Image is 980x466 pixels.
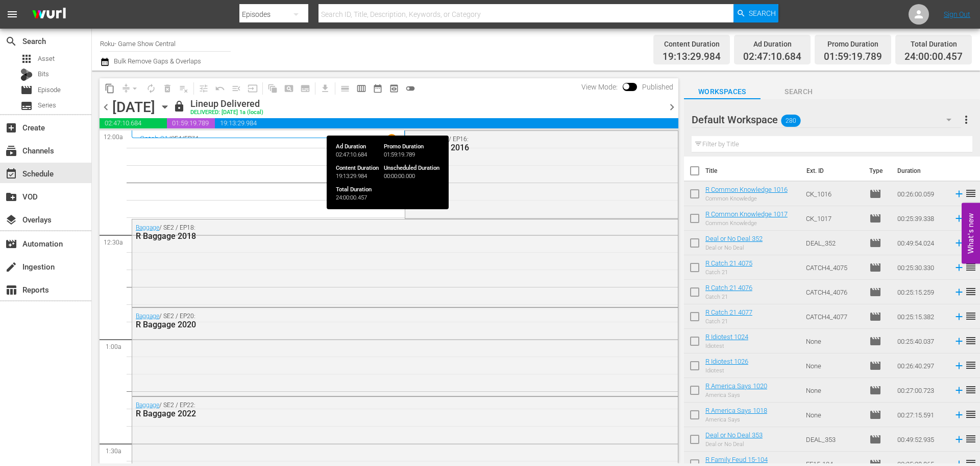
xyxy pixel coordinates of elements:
[705,269,752,276] div: Catch 21
[38,85,61,95] span: Episode
[743,51,801,63] span: 02:47:10.684
[705,416,767,423] div: America Says
[356,83,366,94] span: calendar_view_week_outlined
[863,157,891,185] th: Type
[5,145,17,157] span: Channels
[869,310,881,323] span: Episode
[802,206,865,231] td: CK_1017
[781,110,800,131] span: 280
[5,238,17,250] span: Automation
[38,69,49,79] span: Bits
[869,261,881,274] span: Episode
[893,231,949,255] td: 00:49:54.024
[136,409,619,418] div: R Baggage 2022
[244,80,261,97] span: Update Metadata from Key Asset
[893,182,949,206] td: 00:26:00.059
[705,210,788,218] a: R Common Knowledge 1017
[663,37,721,51] div: Content Duration
[576,83,623,91] span: View Mode:
[893,280,949,304] td: 00:25:15.259
[136,402,619,418] div: / SE2 / EP22:
[705,195,788,202] div: Common Knowledge
[965,285,977,298] span: reorder
[705,333,748,341] a: R Idiotest 1024
[705,318,752,325] div: Catch 21
[136,224,619,241] div: / SE2 / EP18:
[965,187,977,199] span: reorder
[5,35,17,48] span: Search
[5,191,17,203] span: VOD
[953,286,965,298] svg: Add to Schedule
[20,53,33,65] span: Asset
[705,235,763,242] a: Deal or No Deal 352
[105,83,115,94] span: content_copy
[168,135,171,142] p: /
[893,206,949,231] td: 00:25:39.338
[802,304,865,329] td: CATCH4_4077
[20,84,33,96] span: Episode
[118,80,143,97] span: Remove Gaps & Overlaps
[733,4,778,23] button: Search
[953,434,965,445] svg: Add to Schedule
[112,99,155,116] div: [DATE]
[749,4,776,23] span: Search
[100,101,112,114] span: chevron_left
[386,80,402,97] span: View Backup
[192,78,212,98] span: Customize Events
[869,433,881,446] span: Episode
[893,304,949,329] td: 00:25:15.382
[38,100,56,110] span: Series
[953,213,965,224] svg: Add to Schedule
[802,280,865,304] td: CATCH4_4076
[281,80,297,97] span: Create Search Block
[960,107,972,132] button: more_vert
[5,284,17,296] span: Reports
[824,51,882,63] span: 01:59:19.789
[962,203,980,263] button: Open Feedback Widget
[904,51,963,63] span: 24:00:00.457
[705,343,748,349] div: Idiotest
[965,261,977,273] span: reorder
[112,57,201,65] span: Bulk Remove Gaps & Overlaps
[212,80,228,97] span: Revert to Primary Episode
[705,220,788,227] div: Common Knowledge
[893,255,949,280] td: 00:25:30.330
[802,329,865,353] td: None
[965,433,977,445] span: reorder
[136,224,159,231] a: Baggage
[705,245,763,251] div: Deal or No Deal
[953,336,965,347] svg: Add to Schedule
[824,37,882,51] div: Promo Duration
[869,360,881,372] span: Episode
[136,231,619,241] div: R Baggage 2018
[869,237,881,249] span: Episode
[190,109,263,116] div: DELIVERED: [DATE] 1a (local)
[802,255,865,280] td: CATCH4_4075
[802,378,865,403] td: None
[891,157,952,185] th: Duration
[215,118,678,128] span: 19:13:29.984
[102,80,118,97] span: Copy Lineup
[705,456,768,463] a: R Family Feud 15-104
[692,105,961,134] div: Default Workspace
[5,168,17,180] span: Schedule
[705,358,748,365] a: R Idiotest 1026
[176,80,192,97] span: Clear Lineup
[100,118,167,128] span: 02:47:10.684
[869,188,881,200] span: Episode
[705,431,763,439] a: Deal or No Deal 353
[389,83,399,94] span: preview_outlined
[20,69,33,81] div: Bits
[38,54,55,64] span: Asset
[390,135,394,142] p: 1
[705,392,767,398] div: America Says
[5,261,17,273] span: Ingestion
[800,157,863,185] th: Ext. ID
[953,360,965,371] svg: Add to Schedule
[869,335,881,347] span: Episode
[953,385,965,396] svg: Add to Schedule
[5,214,17,226] span: Overlays
[953,409,965,420] svg: Add to Schedule
[802,427,865,452] td: DEAL_353
[405,83,415,94] span: toggle_off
